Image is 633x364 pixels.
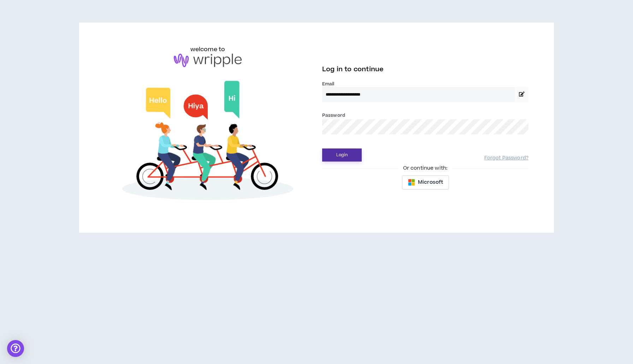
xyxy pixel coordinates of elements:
h6: welcome to [190,45,225,54]
button: Login [322,148,362,162]
span: Microsoft [418,178,443,186]
span: Log in to continue [322,65,384,74]
label: Email [322,81,528,87]
span: Or continue with: [398,164,452,172]
img: logo-brand.png [174,54,242,67]
label: Password [322,112,345,119]
button: Microsoft [402,175,449,189]
div: Open Intercom Messenger [7,340,24,357]
a: Forgot Password? [484,155,528,162]
img: Welcome to Wripple [105,74,311,210]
